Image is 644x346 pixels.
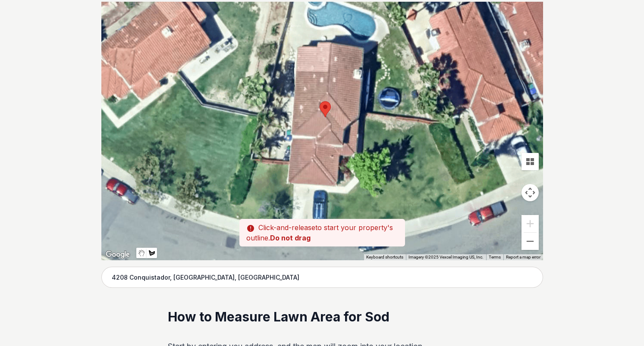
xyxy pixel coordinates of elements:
[147,248,157,258] button: Draw a shape
[168,309,476,326] h2: How to Measure Lawn Area for Sod
[521,233,539,250] button: Zoom out
[136,248,147,258] button: Stop drawing
[408,255,484,259] span: Imagery ©2025 Vexcel Imaging US, Inc.
[104,249,132,260] img: Google
[521,153,539,170] button: Tilt map
[489,255,501,259] a: Terms (opens in new tab)
[270,234,311,242] strong: Do not drag
[104,249,132,260] a: Open this area in Google Maps (opens a new window)
[239,219,405,246] p: to start your property's outline.
[521,184,539,201] button: Map camera controls
[521,215,539,232] button: Zoom in
[366,254,403,260] button: Keyboard shortcuts
[101,267,543,288] input: Enter your address to get started
[506,255,540,259] a: Report a map error
[258,223,315,232] span: Click-and-release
